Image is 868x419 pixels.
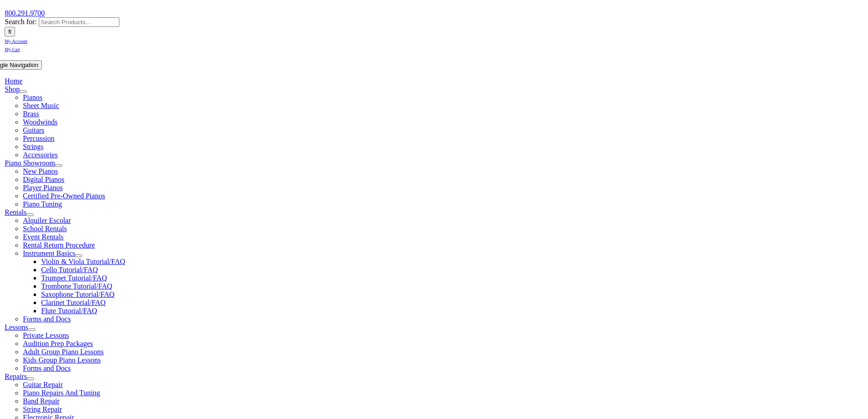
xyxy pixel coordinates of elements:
[23,143,43,150] a: Strings
[5,36,27,44] a: My Account
[23,249,75,257] a: Instrument Basics
[41,282,112,290] a: Trombone Tutorial/FAQ
[55,164,62,167] button: Open submenu of Piano Showroom
[23,134,54,142] a: Percussion
[5,39,27,44] span: My Account
[23,348,103,356] a: Adult Group Piano Lessons
[5,323,28,331] a: Lessons
[20,90,27,93] button: Open submenu of Shop
[23,225,67,233] a: School Rentals
[27,378,34,380] button: Open submenu of Repairs
[28,328,36,331] button: Open submenu of Lessons
[41,290,114,298] a: Saxophone Tutorial/FAQ
[23,233,63,241] a: Event Rentals
[23,405,62,413] a: String Repair
[41,266,98,274] a: Cello Tutorial/FAQ
[23,397,59,405] a: Band Repair
[5,372,27,380] a: Repairs
[23,241,95,249] a: Rental Return Procedure
[41,274,107,282] a: Trumpet Tutorial/FAQ
[23,192,105,200] a: Certified Pre-Owned Pianos
[23,126,44,134] a: Guitars
[23,102,59,109] a: Sheet Music
[5,45,20,52] a: My Cart
[41,299,106,306] a: Clarinet Tutorial/FAQ
[23,331,69,339] a: Private Lessons
[41,307,97,315] a: Flute Tutorial/FAQ
[5,27,15,36] input: Search
[23,340,93,347] a: Audition Prep Packages
[5,9,45,17] a: 800.291.9700
[23,151,57,159] a: Accessories
[23,93,42,101] a: Pianos
[23,364,71,372] a: Forms and Docs
[23,176,64,183] a: Digital Pianos
[5,159,55,167] a: Piano Showroom
[5,18,37,26] span: Search for:
[23,118,57,126] a: Woodwinds
[23,356,101,364] a: Kids Group Piano Lessons
[23,167,58,175] a: New Pianos
[23,217,71,224] a: Alquiler Escolar
[23,110,39,118] a: Brass
[75,254,82,257] button: Open submenu of Instrument Basics
[23,389,100,397] a: Piano Repairs And Tuning
[23,381,63,388] a: Guitar Repair
[41,258,125,265] a: Violin & Viola Tutorial/FAQ
[5,208,26,216] a: Rentals
[5,47,20,52] span: My Cart
[5,77,22,85] a: Home
[23,184,63,191] a: Player Pianos
[23,315,71,323] a: Forms and Docs
[5,85,20,93] a: Shop
[23,200,62,208] a: Piano Tuning
[26,213,34,216] button: Open submenu of Rentals
[39,17,119,27] input: Search Products...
